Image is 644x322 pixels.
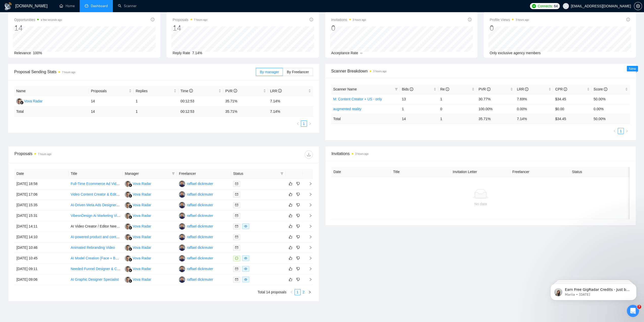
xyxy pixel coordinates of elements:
[223,96,268,107] td: 35.71%
[360,51,362,55] span: --
[179,234,185,240] img: rd
[278,89,282,92] span: info-circle
[125,192,151,196] a: VRVova Radar
[295,289,301,295] li: 1
[296,224,300,228] span: dislike
[189,89,193,92] span: info-circle
[179,224,213,228] a: rdraffael dickreuter
[532,4,536,8] img: upwork-logo.png
[400,94,438,104] td: 13
[125,213,151,217] a: VRVova Radar
[268,96,313,107] td: 7.14%
[618,128,624,134] li: 1
[637,305,641,309] span: 7
[235,278,238,281] span: mail
[20,101,24,104] img: gigradar-bm.png
[14,69,256,75] span: Proposal Sending Stats
[125,255,131,261] img: VR
[187,266,213,272] div: raffael dickreuter
[187,202,213,208] div: raffael dickreuter
[173,51,190,55] span: Reply Rate
[289,277,292,281] span: like
[476,114,515,124] td: 35.71 %
[296,203,300,207] span: dislike
[71,192,159,196] a: Video Content Creator & Editor with Synthesia Expertise
[624,128,630,134] button: right
[235,267,238,270] span: mail
[136,88,173,94] span: Replies
[125,223,131,230] img: VR
[634,2,642,10] button: setting
[235,235,238,238] span: mail
[517,87,529,91] span: LRR
[69,189,123,200] td: Video Content Creator & Editor with Synthesia Expertise
[125,266,131,272] img: VR
[179,181,213,185] a: rdraffael dickreuter
[331,68,630,74] span: Scanner Breakdown
[129,247,132,251] img: gigradar-bm.png
[295,223,301,229] button: dislike
[125,171,170,176] span: Manager
[391,167,451,177] th: Title
[129,269,132,272] img: gigradar-bm.png
[234,89,237,92] span: info-circle
[125,245,151,249] a: VRVova Radar
[71,245,115,250] a: Animated Rebranding Video
[373,70,387,73] time: 3 hours ago
[612,128,618,134] li: Previous Page
[233,171,278,176] span: Status
[287,70,309,74] span: By Freelancer
[289,224,292,228] span: like
[634,4,642,8] span: setting
[394,85,399,93] span: filter
[71,235,168,239] a: AI-powered product and content generation (video and image)
[14,51,31,55] span: Relevance
[510,167,570,177] th: Freelancer
[22,15,87,140] span: Earn Free GigRadar Credits - Just by Sharing Your Story! 💬 Want more credits for sending proposal...
[179,256,213,260] a: rdraffael dickreuter
[331,51,358,55] span: Acceptance Rate
[296,267,300,271] span: dislike
[235,225,238,228] span: mail
[187,213,213,218] div: raffael dickreuter
[125,276,131,283] img: VR
[331,23,366,33] div: 0
[490,23,529,33] div: 0
[553,104,592,114] td: $0.00
[192,51,202,55] span: 7.14%
[4,2,12,10] img: logo
[125,213,131,219] img: VR
[179,255,185,261] img: rd
[62,71,75,74] time: 7 hours ago
[604,87,607,91] span: info-circle
[125,256,151,260] a: VRVova Radar
[187,277,213,282] div: raffael dickreuter
[69,169,123,179] th: Title
[16,99,43,103] a: VRVova Radar
[287,213,294,219] button: like
[289,182,292,186] span: like
[287,191,294,197] button: like
[331,167,391,177] th: Date
[89,107,134,117] td: 14
[179,223,185,230] img: rd
[22,20,87,24] p: Message from Mariia, sent 4w ago
[479,87,490,91] span: PVR
[336,201,626,207] div: No data
[629,67,636,71] span: New
[295,181,301,187] button: dislike
[564,4,568,8] span: user
[179,191,185,198] img: rd
[438,114,477,124] td: 1
[133,234,151,240] div: Vova Radar
[287,244,294,251] button: like
[490,17,529,23] span: Profile Views
[125,203,151,207] a: VRVova Radar
[289,256,292,260] span: like
[295,202,301,208] button: dislike
[515,94,553,104] td: 7.69%
[179,213,213,217] a: rdraffael dickreuter
[289,203,292,207] span: like
[296,192,300,196] span: dislike
[179,267,213,271] a: rdraffael dickreuter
